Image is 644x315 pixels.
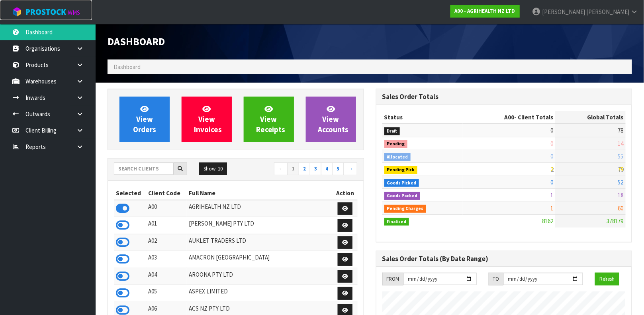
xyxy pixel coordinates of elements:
a: 2 [299,162,310,175]
span: 78 [618,127,624,134]
button: Show: 10 [199,162,227,175]
span: Goods Picked [384,179,419,187]
td: A05 [147,285,187,302]
a: 5 [332,162,344,175]
span: Dashboard [114,63,141,71]
nav: Page navigation [242,162,358,176]
td: A02 [147,234,187,251]
a: ViewOrders [119,97,170,142]
span: 79 [618,165,624,173]
span: Dashboard [108,35,165,48]
td: AROONA PTY LTD [187,268,333,285]
a: 3 [310,162,321,175]
th: Client Code [147,187,187,200]
span: 1 [550,191,553,199]
a: ViewAccounts [306,97,356,142]
span: 378179 [607,217,624,225]
th: Status [382,111,463,124]
th: - Client Totals [463,111,556,124]
input: Search clients [114,162,174,175]
button: Refresh [595,273,619,285]
a: 4 [321,162,333,175]
span: Pending Pick [384,166,418,174]
h3: Sales Order Totals (By Date Range) [382,255,626,263]
h3: Sales Order Totals [382,93,626,101]
div: FROM [382,273,403,285]
td: A04 [147,268,187,285]
span: Draft [384,127,400,135]
td: A01 [147,217,187,234]
span: 0 [550,140,553,147]
span: Pending Charges [384,205,427,213]
td: AUKLET TRADERS LTD [187,234,333,251]
span: A00 [504,113,514,121]
span: View Accounts [318,104,349,134]
a: A00 - AGRIHEALTH NZ LTD [450,5,520,18]
a: 1 [288,162,299,175]
span: 18 [618,191,624,199]
span: View Orders [133,104,156,134]
span: [PERSON_NAME] [586,8,629,16]
a: ← [274,162,288,175]
span: 52 [618,178,624,186]
img: cube-alt.png [12,7,22,17]
span: Goods Packed [384,192,421,200]
td: AGRIHEALTH NZ LTD [187,200,333,217]
td: A00 [147,200,187,217]
span: 60 [618,204,624,212]
span: 1 [550,204,553,212]
small: WMS [68,9,80,16]
td: AMACRON [GEOGRAPHIC_DATA] [187,251,333,268]
td: [PERSON_NAME] PTY LTD [187,217,333,234]
th: Full Name [187,187,333,200]
span: 2 [550,165,553,173]
div: TO [489,273,503,285]
span: 0 [550,127,553,134]
th: Action [333,187,358,200]
span: 8162 [542,217,553,225]
strong: A00 - AGRIHEALTH NZ LTD [455,8,515,14]
a: ViewReceipts [244,97,294,142]
td: ASPEX LIMITED [187,285,333,302]
span: View Invoices [194,104,222,134]
span: 55 [618,153,624,160]
td: A03 [147,251,187,268]
span: 0 [550,153,553,160]
span: [PERSON_NAME] [542,8,585,16]
th: Selected [114,187,147,200]
th: Global Totals [555,111,626,124]
span: Pending [384,140,408,148]
span: 14 [618,140,624,147]
span: View Receipts [256,104,286,134]
span: Allocated [384,153,411,161]
span: 0 [550,178,553,186]
a: → [343,162,357,175]
span: ProStock [25,7,66,17]
a: ViewInvoices [182,97,232,142]
span: Finalised [384,218,409,226]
